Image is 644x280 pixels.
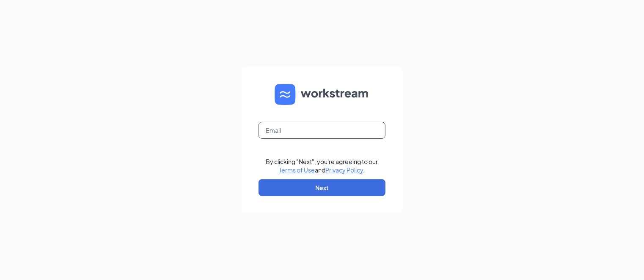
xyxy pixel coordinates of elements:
[326,166,363,174] a: Privacy Policy
[259,179,385,196] button: Next
[266,157,378,174] div: By clicking "Next", you're agreeing to our and .
[279,166,315,174] a: Terms of Use
[275,84,369,105] img: WS logo and Workstream text
[259,122,385,139] input: Email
